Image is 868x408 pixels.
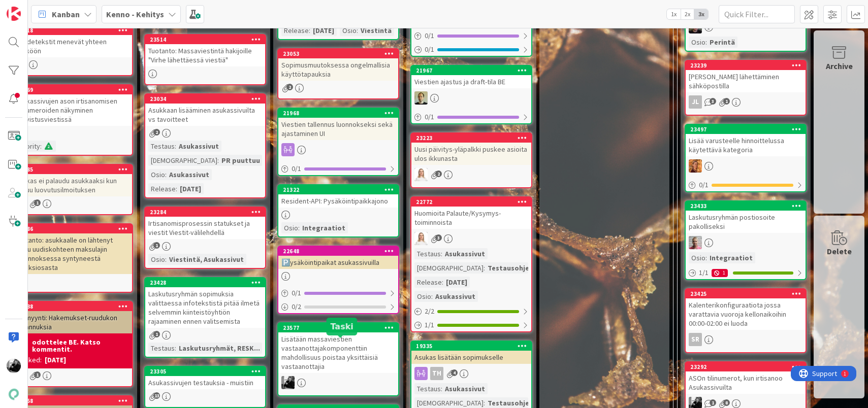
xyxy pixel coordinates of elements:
[278,49,398,81] div: 23053Sopimusmuutoksessa ongelmallisia käyttötapauksia
[686,266,806,279] div: 1/11
[310,25,337,36] div: [DATE]
[144,34,266,85] a: 23514Tuotanto: Massaviestintä hakijoille "Virhe lähettäessä viestiä"
[685,60,807,116] a: 23239[PERSON_NAME] lähettäminen sähköpostillaJL
[145,376,265,389] div: Asukassivujen testauksia - muistiin
[278,185,398,194] div: 21322
[283,50,398,57] div: 23053
[411,91,531,105] div: ML
[723,98,730,105] span: 1
[277,246,399,314] a: 22648🅿️ysäköintipaikat asukassivuilla0/10/2
[278,323,398,373] div: 23577Lisätään massaviestien vastaanottajakomponenttiin mahdollisuus poistaa yksittäisiä vastaanot...
[11,25,133,76] a: 23318Kohdetekstit menevät yhteen pötköön
[435,234,442,241] span: 3
[17,225,132,232] div: 23186
[411,367,531,380] div: TH
[165,254,167,265] span: :
[484,262,485,274] span: :
[719,5,795,23] input: Quick Filter...
[165,169,167,180] span: :
[283,110,398,117] div: 21968
[53,4,55,12] div: 1
[298,222,300,233] span: :
[686,134,806,156] div: Lisää varusteelle hinnoittelussa käytettävä kategoria
[144,366,266,408] a: 23305Asukassivujen testauksia - muistiin
[667,9,681,19] span: 1x
[12,165,132,174] div: 23385
[175,141,176,152] span: :
[686,125,806,134] div: 23497
[17,166,132,173] div: 23385
[17,397,132,404] div: 21858
[12,35,132,57] div: Kohdetekstit menevät yhteen pötköön
[12,165,132,196] div: 23385Asukas ei palaudu asukkaaksi kun peruu luovutusilmoituksen
[686,371,806,394] div: ASOn tilinumerot, kun irtisanoo Asukassivuilta
[292,301,301,312] span: 0 / 2
[686,201,806,233] div: 23433Laskutusryhmän postiosoite pakolliseksi
[148,254,165,265] div: Osio
[441,248,442,259] span: :
[685,200,807,280] a: 23433Laskutusryhmän postiosoite pakolliseksiHJOsio:Integraatiot1/11
[411,207,531,229] div: Huomioita Palaute/Kysymys-toiminnoista
[689,333,702,346] div: SR
[153,242,160,249] span: 1
[442,383,488,394] div: Asukassivut
[340,25,357,36] div: Osio
[144,277,266,358] a: 23428Laskutusryhmän sopimuksia valittaessa infotekstistä pitää ilmetä selvemmin kiinteistöyhtiön ...
[292,288,301,298] span: 0 / 1
[278,185,398,208] div: 21322Resident-API: Pysäköintipaikkajono
[278,332,398,373] div: Lisätään massaviestien vastaanottajakomponenttiin mahdollisuus poistaa yksittäisiä vastaanottajia
[7,387,21,401] img: avatar
[690,126,806,133] div: 23497
[153,392,160,399] span: 13
[707,252,755,263] div: Integraatiot
[411,351,531,364] div: Asukas lisätään sopimukselle
[358,25,394,36] div: Viestintä
[219,155,263,166] div: PR puuttuu
[685,124,807,192] a: 23497Lisää varusteelle hinnoittelussa käytettävä kategoriaTL0/1
[283,324,398,331] div: 23577
[281,25,309,36] div: Release
[430,367,443,380] div: TH
[176,343,263,354] div: Laskutusryhmät, RESK...
[689,37,705,48] div: Osio
[431,291,433,302] span: :
[278,287,398,299] div: 0/1
[411,197,531,207] div: 22772
[309,25,310,36] span: :
[17,86,132,93] div: 23469
[707,37,737,48] div: Perintä
[145,35,265,66] div: 23514Tuotanto: Massaviestintä hakijoille "Virhe lähettäessä viestiä"
[150,36,265,43] div: 23514
[145,94,265,126] div: 23034Asukkaan lisääminen asukassivuilta vs tavoitteet
[148,169,165,180] div: Osio
[689,159,702,173] img: TL
[21,2,46,14] span: Support
[7,7,21,21] img: Visit kanbanzone.com
[686,333,806,346] div: SR
[411,342,531,364] div: 19335Asukas lisätään sopimukselle
[11,301,133,387] a: 21338Y:n myynti: Hakemukset-ruudukon parannuksiaodottelee BE. Katso kommentit.Blocked:[DATE]
[416,343,531,350] div: 19335
[442,248,488,259] div: Asukassivut
[723,399,730,406] span: 8
[167,254,246,265] div: Viestintä, Asukassivut
[710,399,716,406] span: 1
[433,291,478,302] div: Asukassivut
[411,133,531,165] div: 23223Uusi päivitys-yläpalkki puskee asioita ulos ikkunasta
[485,262,545,274] div: Testausohjeet...
[12,85,132,94] div: 23469
[40,141,42,152] span: :
[686,70,806,92] div: [PERSON_NAME] lähettäminen sähköpostilla
[12,26,132,57] div: 23318Kohdetekstit menevät yhteen pötköön
[705,252,707,263] span: :
[277,108,399,176] a: 21968Viestien tallennus luonnokseksi sekä ajastaminen UI0/1
[278,109,398,140] div: 21968Viestien tallennus luonnokseksi sekä ajastaminen UI
[12,174,132,196] div: Asukas ei palaudu asukkaaksi kun peruu luovutusilmoituksen
[411,168,531,181] div: SL
[414,262,484,274] div: [DEMOGRAPHIC_DATA]
[826,60,853,72] div: Archive
[411,66,531,75] div: 21967
[411,319,531,331] div: 1/1
[278,162,398,175] div: 0/1
[278,256,398,269] div: 🅿️ysäköintipaikat asukassivuilla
